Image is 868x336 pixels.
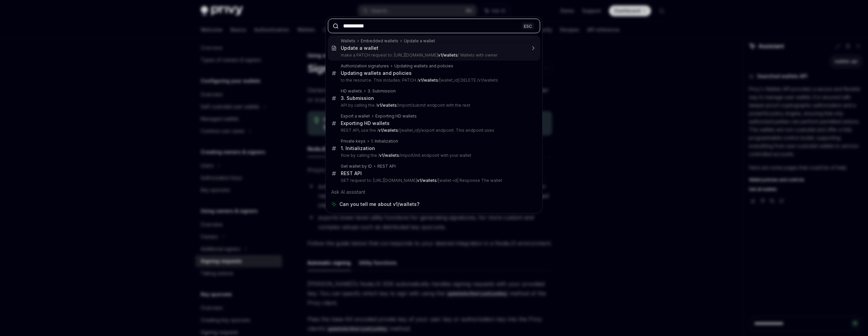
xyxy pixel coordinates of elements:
[394,63,453,69] div: Updating wallets and policies
[341,63,389,69] div: Authorization signatures
[328,186,540,198] div: Ask AI assistant
[339,201,419,208] span: Can you tell me about v1/wallets?
[341,120,390,126] div: Exporting HD wallets
[341,164,372,169] div: Get wallet by ID
[341,113,370,119] div: Export a wallet
[361,38,398,44] div: Embedded wallets
[341,103,526,108] p: API by calling the / /import/submit endpoint with the rest
[341,178,526,183] p: GET request to: [URL][DOMAIN_NAME] /[wallet-id] Response The wallet
[341,170,362,176] div: REST API
[371,139,398,144] div: 1. Initialization
[417,178,437,183] b: v1/wallets
[341,38,355,44] div: Wallets
[341,78,526,83] p: to the resource. This includes: PATCH / /[wallet_id] DELETE /v1/wallets
[341,45,378,51] div: Update a wallet
[341,145,375,151] div: 1. Initialization
[379,153,399,158] b: v1/wallets
[341,139,366,144] div: Private keys
[404,38,435,44] div: Update a wallet
[341,153,526,158] p: flow by calling the / /import/init endpoint with your wallet
[341,95,374,101] div: 3. Submission
[438,52,458,58] b: v1/wallets
[368,88,396,94] div: 3. Submission
[378,128,398,133] b: v1/wallets
[341,88,362,94] div: HD wallets
[377,103,397,108] b: v1/wallets
[377,164,396,169] div: REST API
[341,70,412,76] div: Updating wallets and policies
[341,128,526,133] p: REST API, use the / /{wallet_id}/export endpoint. This endpoint uses
[375,113,417,119] div: Exporting HD wallets
[418,78,438,83] b: v1/wallets
[341,52,526,58] p: make a PATCH request to: [URL][DOMAIN_NAME] / Wallets with owner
